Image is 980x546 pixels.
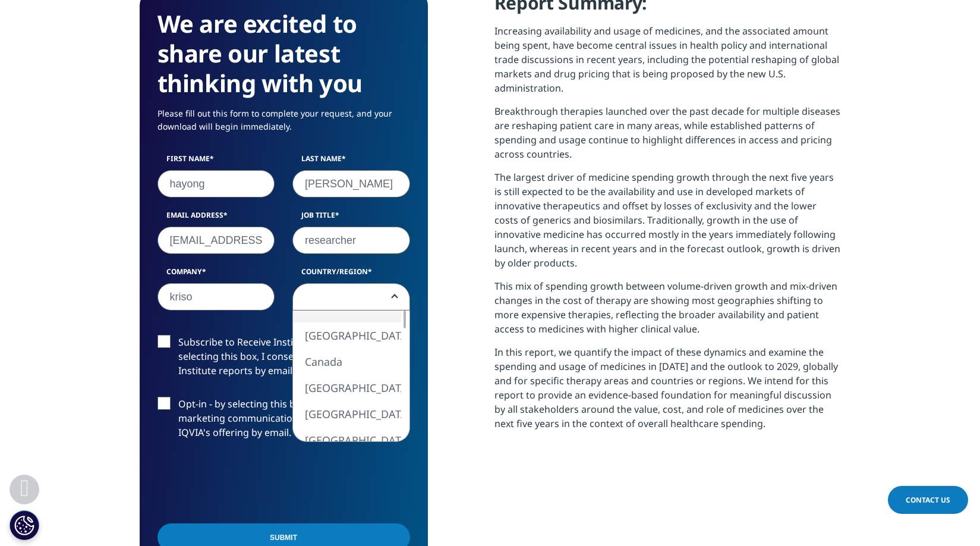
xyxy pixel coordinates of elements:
a: Contact Us [888,486,968,514]
button: 쿠키 설정 [10,510,39,540]
p: This mix of spending growth between volume-driven growth and mix-driven changes in the cost of th... [494,279,841,345]
label: Email Address [157,210,275,227]
li: [GEOGRAPHIC_DATA] [293,401,401,427]
p: Please fill out this form to complete your request, and your download will begin immediately. [157,107,410,142]
span: Contact Us [906,495,950,505]
li: Canada [293,349,401,375]
label: Country/Region [292,266,410,283]
iframe: reCAPTCHA [157,459,338,505]
p: Increasing availability and usage of medicines, and the associated amount being spent, have becom... [494,24,841,104]
p: In this report, we quantify the impact of these dynamics and examine the spending and usage of me... [494,345,841,440]
label: First Name [157,153,275,170]
li: [GEOGRAPHIC_DATA] [293,322,401,349]
label: Opt-in - by selecting this box, I consent to receiving marketing communications and information a... [157,397,410,446]
label: Last Name [292,153,410,170]
label: Subscribe to Receive Institute Reports - by selecting this box, I consent to receiving IQVIA Inst... [157,335,410,384]
p: Breakthrough therapies launched over the past decade for multiple diseases are reshaping patient ... [494,104,841,170]
label: Company [157,266,275,283]
p: The largest driver of medicine spending growth through the next five years is still expected to b... [494,170,841,279]
label: Job Title [292,210,410,227]
h3: We are excited to share our latest thinking with you [157,9,410,98]
li: [GEOGRAPHIC_DATA] [293,375,401,401]
li: [GEOGRAPHIC_DATA] [293,427,401,453]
